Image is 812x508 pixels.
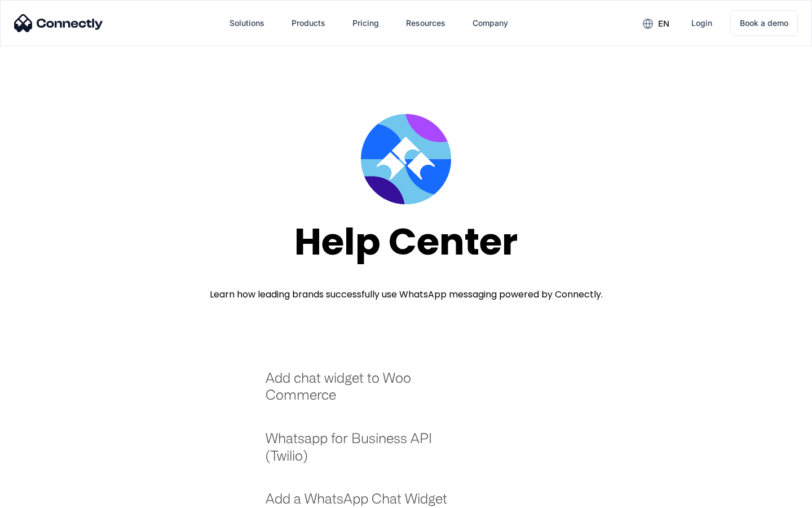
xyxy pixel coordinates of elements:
[658,16,669,32] div: en
[230,15,264,31] div: Solutions
[473,15,508,31] div: Company
[23,488,68,504] ul: Language list
[682,10,721,37] a: Login
[406,15,445,31] div: Resources
[292,15,325,31] div: Products
[730,10,798,36] a: Book a demo
[11,488,68,504] aside: Language selected: English
[343,10,388,37] a: Pricing
[691,15,712,31] div: Login
[266,369,462,415] a: Add chat widget to Woo Commerce
[352,15,379,31] div: Pricing
[294,221,518,262] div: Help Center
[266,430,462,475] a: Whatsapp for Business API (Twilio)
[210,288,603,301] div: Learn how leading brands successfully use WhatsApp messaging powered by Connectly.
[14,14,103,32] img: Connectly Logo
